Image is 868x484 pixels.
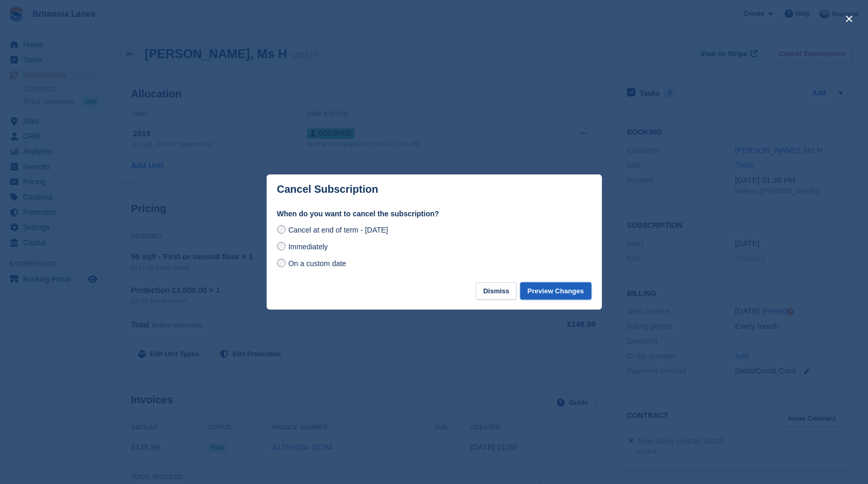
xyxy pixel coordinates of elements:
[277,183,378,195] p: Cancel Subscription
[288,226,388,234] span: Cancel at end of term - [DATE]
[288,243,327,251] span: Immediately
[277,259,285,267] input: On a custom date
[277,225,285,234] input: Cancel at end of term - [DATE]
[277,208,591,219] label: When do you want to cancel the subscription?
[520,282,591,300] button: Preview Changes
[277,242,285,250] input: Immediately
[476,282,517,300] button: Dismiss
[288,259,346,268] span: On a custom date
[841,10,858,27] button: close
